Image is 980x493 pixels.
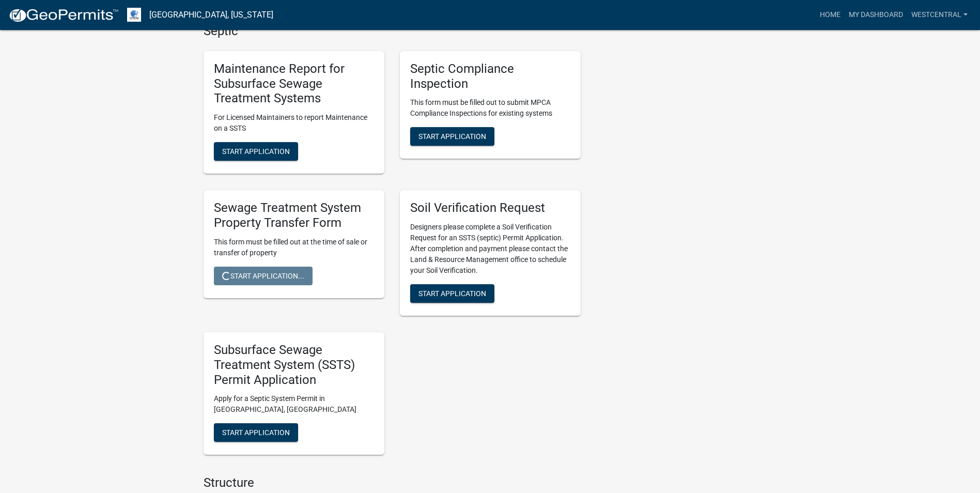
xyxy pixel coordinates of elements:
p: This form must be filled out at the time of sale or transfer of property [214,237,374,258]
a: [GEOGRAPHIC_DATA], [US_STATE] [149,6,273,24]
span: Start Application [418,132,486,141]
a: My Dashboard [845,5,907,25]
p: Designers please complete a Soil Verification Request for an SSTS (septic) Permit Application. Af... [410,222,570,276]
button: Start Application [214,423,298,442]
h4: Septic [204,24,581,39]
h5: Sewage Treatment System Property Transfer Form [214,201,374,230]
h5: Septic Compliance Inspection [410,61,570,91]
span: Start Application [222,428,290,437]
a: westcentral [907,5,972,25]
h4: Structure [204,475,581,490]
a: Home [816,5,845,25]
span: Start Application [222,147,290,156]
p: This form must be filled out to submit MPCA Compliance Inspections for existing systems [410,97,570,119]
h5: Soil Verification Request [410,201,570,215]
button: Start Application... [214,267,313,285]
span: Start Application [418,289,486,298]
button: Start Application [214,142,298,161]
p: Apply for a Septic System Permit in [GEOGRAPHIC_DATA], [GEOGRAPHIC_DATA] [214,393,374,415]
h5: Maintenance Report for Subsurface Sewage Treatment Systems [214,61,374,106]
p: For Licensed Maintainers to report Maintenance on a SSTS [214,112,374,134]
button: Start Application [410,127,494,146]
button: Start Application [410,284,494,303]
span: Start Application... [222,271,304,280]
h5: Subsurface Sewage Treatment System (SSTS) Permit Application [214,343,374,387]
img: Otter Tail County, Minnesota [127,8,141,22]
